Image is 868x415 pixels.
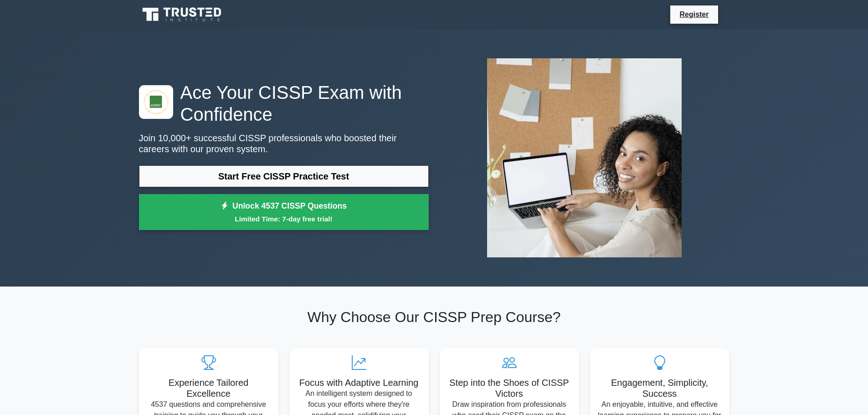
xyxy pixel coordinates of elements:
small: Limited Time: 7-day free trial! [150,214,417,224]
p: Join 10,000+ successful CISSP professionals who boosted their careers with our proven system. [139,133,429,154]
a: Unlock 4537 CISSP QuestionsLimited Time: 7-day free trial! [139,194,429,231]
h5: Engagement, Simplicity, Success [597,377,722,399]
h2: Why Choose Our CISSP Prep Course? [139,308,729,326]
h5: Step into the Shoes of CISSP Victors [447,377,572,399]
h5: Experience Tailored Excellence [146,377,271,399]
a: Start Free CISSP Practice Test [139,165,429,187]
a: Register [674,9,714,20]
h1: Ace Your CISSP Exam with Confidence [139,82,429,125]
h5: Focus with Adaptive Learning [297,377,421,388]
